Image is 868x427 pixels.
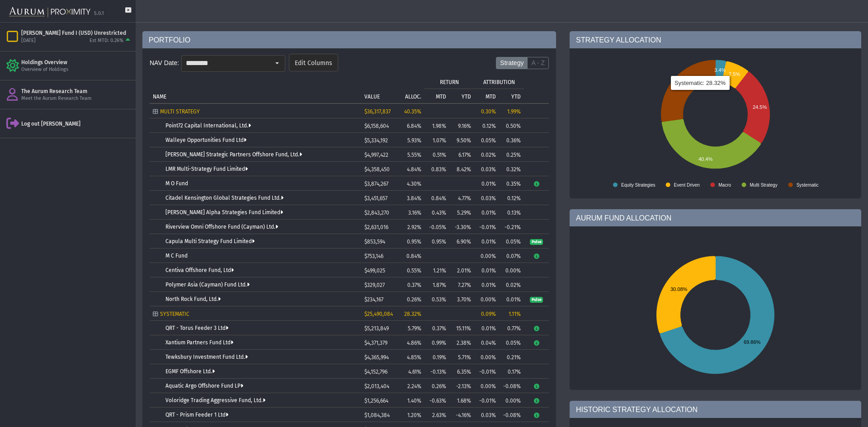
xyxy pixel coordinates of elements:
a: Voloridge Trading Aggressive Fund, Ltd. [165,397,265,404]
a: Walleye Opportunities Fund Ltd [165,137,246,143]
span: $2,013,404 [364,383,389,389]
span: $36,317,837 [364,108,391,115]
span: 1.20% [407,412,421,418]
p: VALUE [364,94,380,100]
span: 4.85% [407,354,421,361]
div: [DATE] [21,38,36,44]
a: Centiva Offshore Fund, Ltd [165,267,234,273]
span: MULTI STRATEGY [160,108,200,115]
td: -0.08% [499,408,524,422]
span: $1,256,664 [364,398,388,404]
text: 28.3% [674,83,688,88]
td: 7.27% [449,277,474,292]
p: ALLOC. [405,94,421,100]
div: AURUM FUND ALLOCATION [570,209,861,226]
span: 28.32% [404,311,421,317]
td: 0.17% [499,364,524,379]
td: 0.43% [425,205,449,220]
span: 3.16% [408,210,421,216]
td: 0.02% [474,147,499,162]
text: Systematic [797,183,819,188]
span: 5.93% [407,137,421,144]
td: 0.01% [474,234,499,249]
td: 5.71% [449,350,474,364]
a: [PERSON_NAME] Strategic Partners Offshore Fund, Ltd. [165,151,302,158]
td: Column NAME [150,74,361,103]
label: A - Z [527,57,549,70]
a: North Rock Fund, Ltd. [165,296,221,302]
td: -3.30% [449,220,474,234]
label: Strategy [496,57,528,70]
td: 0.12% [499,191,524,205]
span: 5.55% [407,152,421,158]
a: Xantium Partners Fund Ltd [165,339,233,346]
span: 0.95% [407,239,421,245]
td: 0.51% [425,147,449,162]
span: $4,365,994 [364,354,389,361]
td: Column ALLOC. [395,74,425,103]
text: 3.4% [714,67,726,73]
span: 6.84% [407,123,421,129]
p: MTD [436,94,446,100]
td: 6.17% [449,147,474,162]
div: 5.0.1 [94,10,104,17]
p: YTD [511,94,521,100]
td: 1.68% [449,393,474,408]
td: 3.70% [449,292,474,306]
div: 0.09% [477,311,496,317]
td: 15.11% [449,321,474,335]
td: 0.00% [474,379,499,393]
td: 1.98% [425,118,449,133]
span: 0.37% [407,282,421,288]
span: $4,997,422 [364,152,388,158]
span: $2,843,270 [364,210,389,216]
td: 1.21% [425,263,449,277]
span: 0.84% [406,253,421,259]
div: 1.99% [502,108,521,115]
td: -0.63% [425,393,449,408]
text: Event Driven [674,183,700,188]
td: 9.16% [449,118,474,133]
td: -0.05% [425,220,449,234]
td: -2.13% [449,379,474,393]
span: $1,084,384 [364,412,390,418]
span: $5,334,192 [364,137,388,144]
div: HISTORIC STRATEGY ALLOCATION [570,401,861,418]
td: 0.03% [474,191,499,205]
td: 0.99% [425,335,449,350]
a: QRT - Torus Feeder 3 Ltd [165,325,228,331]
td: 0.00% [474,249,499,263]
td: 8.42% [449,162,474,176]
td: 1.07% [425,133,449,147]
td: 0.37% [425,321,449,335]
span: $853,594 [364,239,385,245]
td: Column [524,74,549,103]
p: YTD [462,94,471,100]
span: $329,027 [364,282,385,288]
td: 0.01% [474,263,499,277]
td: 9.50% [449,133,474,147]
div: 1.11% [502,311,521,317]
td: 0.26% [425,379,449,393]
a: Capula Multi Strategy Fund Limited [165,238,255,244]
span: Pulse [530,239,543,245]
text: Macro [718,183,731,188]
a: QRT - Prism Feeder 1 Ltd [165,412,228,418]
div: Overview of Holdings [21,66,132,73]
span: 5.79% [408,325,421,332]
td: 0.05% [499,234,524,249]
span: Edit Columns [295,59,332,67]
td: 5.29% [449,205,474,220]
td: 0.03% [474,408,499,422]
td: 0.12% [474,118,499,133]
span: SYSTEMATIC [160,311,189,317]
td: 0.21% [499,350,524,364]
span: $5,213,849 [364,325,389,332]
text: Equity Strategies [621,183,656,188]
p: RETURN [440,79,459,85]
td: 0.04% [474,335,499,350]
td: 0.05% [499,335,524,350]
span: $3,874,267 [364,181,388,187]
div: Holdings Overview [21,59,132,66]
td: 0.00% [474,292,499,306]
